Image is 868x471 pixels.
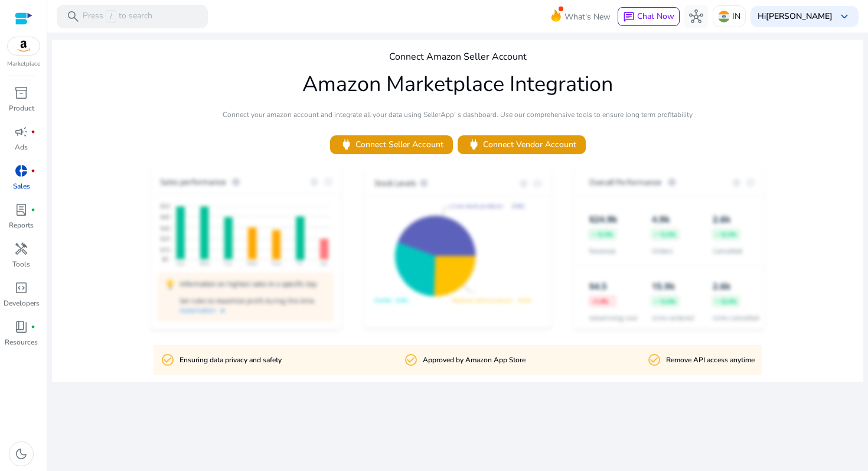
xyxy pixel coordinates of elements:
p: Remove API access anytime [666,355,755,366]
button: powerConnect Vendor Account [458,135,586,154]
mat-icon: check_circle_outline [161,353,175,367]
span: book_4 [14,320,28,334]
span: lab_profile [14,203,28,217]
span: power [340,138,353,151]
span: code_blocks [14,281,28,295]
p: Resources [5,337,38,347]
span: search [66,9,80,24]
p: Tools [12,259,30,269]
button: powerConnect Seller Account [330,135,453,154]
mat-icon: check_circle_outline [404,353,418,367]
span: chat [623,11,635,23]
span: inventory_2 [14,86,28,100]
span: / [106,10,116,23]
span: fiber_manual_record [31,324,35,329]
p: Sales [13,181,30,191]
span: handyman [14,242,28,256]
h4: Connect Amazon Seller Account [389,51,527,63]
p: Hi [758,12,833,21]
b: [PERSON_NAME] [766,11,833,22]
p: Connect your amazon account and integrate all your data using SellerApp' s dashboard. Use our com... [223,109,693,120]
img: in.svg [718,11,730,22]
button: chatChat Now [618,7,680,26]
p: Product [9,103,34,113]
p: Marketplace [7,60,40,69]
p: Developers [4,298,40,308]
span: fiber_manual_record [31,168,35,173]
span: donut_small [14,164,28,178]
span: Connect Vendor Account [467,138,576,151]
p: Press to search [83,10,152,23]
span: Chat Now [637,11,674,22]
button: hub [684,5,708,28]
span: campaign [14,125,28,139]
span: fiber_manual_record [31,129,35,134]
p: IN [732,6,740,27]
span: Connect Seller Account [340,138,443,151]
p: Ads [15,142,28,152]
img: amazon.svg [8,37,40,55]
span: What's New [564,7,611,27]
span: power [467,138,481,151]
p: Reports [9,220,34,230]
p: Ensuring data privacy and safety [180,355,282,366]
span: hub [689,9,703,24]
p: Approved by Amazon App Store [423,355,526,366]
span: keyboard_arrow_down [837,9,851,24]
mat-icon: check_circle_outline [647,353,661,367]
span: fiber_manual_record [31,207,35,212]
h1: Amazon Marketplace Integration [302,72,613,97]
span: dark_mode [14,447,28,461]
